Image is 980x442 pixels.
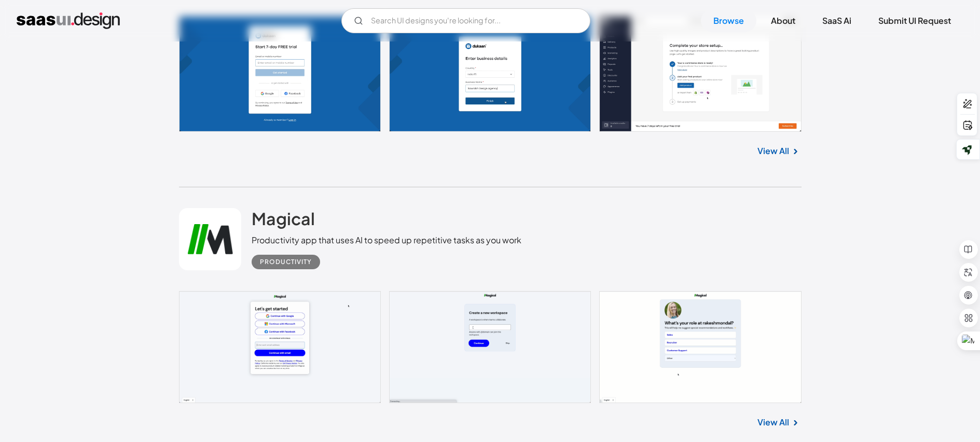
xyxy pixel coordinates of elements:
a: Magical [252,208,315,234]
a: SaaS Ai [810,9,864,32]
form: Email Form [341,8,590,33]
a: Browse [701,9,756,32]
h2: Magical [252,208,315,229]
a: Submit UI Request [866,9,963,32]
a: About [758,9,808,32]
a: home [17,12,120,29]
div: Productivity [260,256,312,268]
a: View All [757,416,789,429]
a: View All [757,145,789,157]
div: Productivity app that uses AI to speed up repetitive tasks as you work [252,234,521,246]
input: Search UI designs you're looking for... [341,8,590,33]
